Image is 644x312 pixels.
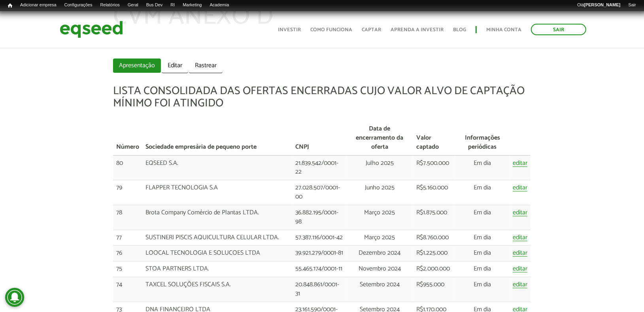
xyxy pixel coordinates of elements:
span: Março 2025 [364,232,395,243]
td: FLAPPER TECNOLOGIA S.A [142,180,292,205]
td: 27.028.507/0001-00 [292,180,346,205]
td: 74 [113,277,142,302]
td: Em dia [455,246,510,261]
td: LOOCAL TECNOLOGIA E SOLUCOES LTDA [142,246,292,261]
a: editar [513,250,527,257]
td: R$2.000.000 [413,261,455,277]
td: 75 [113,261,142,277]
span: Dezembro 2024 [359,248,401,258]
td: 80 [113,155,142,180]
th: Número [113,121,142,155]
a: Adicionar empresa [16,2,60,8]
a: Academia [206,2,233,8]
td: Brota Company Comércio de Plantas LTDA. [142,205,292,230]
td: 55.465.174/0001-11 [292,261,346,277]
a: Relatórios [96,2,123,8]
a: Aprenda a investir [391,27,444,32]
td: Em dia [455,261,510,277]
th: Data de encerramento da oferta [346,121,413,155]
td: R$7.500.000 [413,155,455,180]
a: Início [4,2,16,9]
a: editar [513,210,527,216]
a: editar [513,234,527,241]
a: Editar [162,59,188,73]
th: Valor captado [413,121,455,155]
h5: LISTA CONSOLIDADA DAS OFERTAS ENCERRADAS CUJO VALOR ALVO DE CAPTAÇÃO MÍNIMO FOI ATINGIDO [113,85,531,110]
td: 36.882.195/0001-98 [292,205,346,230]
span: Setembro 2024 [360,279,400,290]
td: 76 [113,246,142,261]
a: Apresentação [113,59,161,73]
a: Geral [124,2,142,8]
td: R$5.160.000 [413,180,455,205]
td: Em dia [455,180,510,205]
td: Em dia [455,155,510,180]
td: 39.921.279/0001-81 [292,246,346,261]
a: Sair [531,24,586,35]
a: Bus Dev [142,2,167,8]
th: Informações periódicas [455,121,510,155]
td: 20.848.861/0001-31 [292,277,346,302]
td: 77 [113,230,142,246]
td: 79 [113,180,142,205]
strong: [PERSON_NAME] [584,2,620,7]
a: Sair [624,2,640,8]
td: Em dia [455,277,510,302]
td: R$1.875.000 [413,205,455,230]
th: Sociedade empresária de pequeno porte [142,121,292,155]
td: TAXCEL SOLUÇÕES FISCAIS S.A. [142,277,292,302]
a: editar [513,160,527,167]
a: Minha conta [486,27,521,32]
img: EqSeed [60,19,123,40]
th: CNPJ [292,121,346,155]
td: STOA PARTNERS LTDA. [142,261,292,277]
a: Captar [362,27,381,32]
a: Configurações [60,2,96,8]
a: Blog [453,27,466,32]
a: Marketing [179,2,206,8]
td: 57.387.116/0001-42 [292,230,346,246]
td: Em dia [455,230,510,246]
a: Rastrear [189,59,223,73]
span: Novembro 2024 [359,263,401,274]
a: RI [166,2,179,8]
a: Olá[PERSON_NAME] [573,2,624,8]
td: 21.839.542/0001-22 [292,155,346,180]
a: editar [513,266,527,272]
a: Investir [278,27,301,32]
td: EQSEED S.A. [142,155,292,180]
td: R$955.000 [413,277,455,302]
span: Março 2025 [364,207,395,218]
td: 78 [113,205,142,230]
td: R$1.225.000 [413,246,455,261]
a: editar [513,282,527,288]
td: R$8.760.000 [413,230,455,246]
td: SUSTINERI PISCIS AQUICULTURA CELULAR LTDA. [142,230,292,246]
span: Junho 2025 [365,182,395,193]
span: Início [8,3,12,8]
a: Como funciona [310,27,352,32]
a: editar [513,185,527,191]
td: Em dia [455,205,510,230]
span: Julho 2025 [366,158,394,168]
